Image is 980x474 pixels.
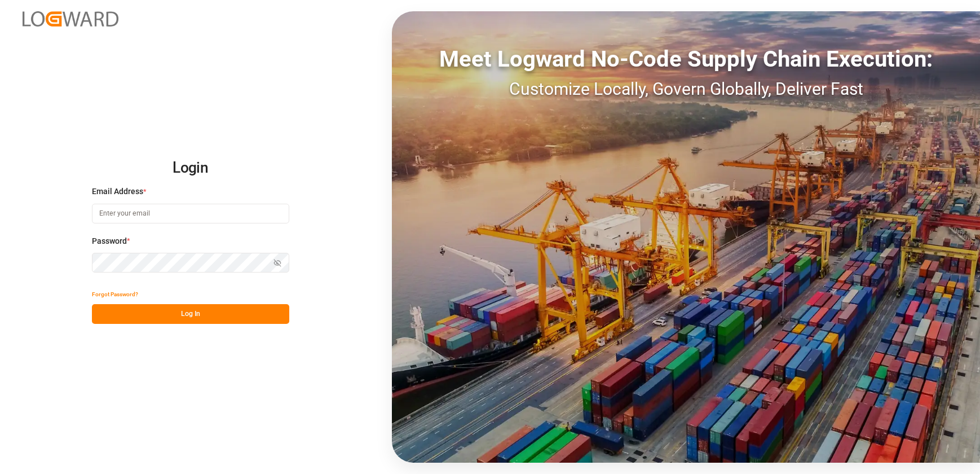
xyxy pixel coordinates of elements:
[92,235,127,247] span: Password
[92,304,289,324] button: Log In
[92,204,289,223] input: Enter your email
[392,42,980,76] div: Meet Logward No-Code Supply Chain Execution:
[392,76,980,102] div: Customize Locally, Govern Globally, Deliver Fast
[92,150,289,186] h2: Login
[92,186,143,197] span: Email Address
[23,11,118,27] img: Logward_new_orange.png
[92,284,138,304] button: Forgot Password?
